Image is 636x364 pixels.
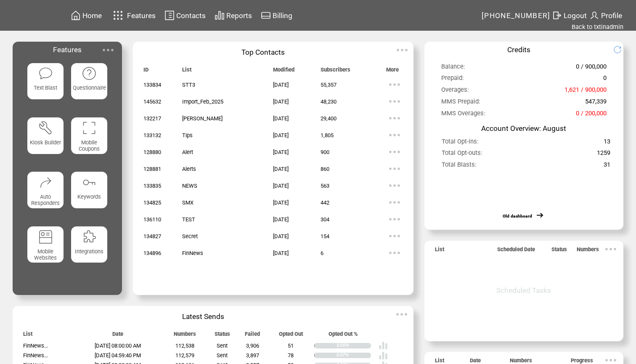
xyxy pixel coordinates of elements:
[386,93,403,110] img: ellypsis.svg
[273,233,289,239] span: [DATE]
[174,331,196,341] span: Numbers
[604,138,610,149] span: 13
[576,63,607,74] span: 0 / 900,000
[27,63,64,110] a: Text Blast
[273,166,289,172] span: [DATE]
[337,343,371,348] div: 0.05%
[576,109,607,121] span: 0 / 200,000
[111,8,125,22] img: features.svg
[246,352,259,359] span: 3,897
[143,98,161,105] span: 145632
[597,149,610,160] span: 1259
[552,10,562,21] img: exit.svg
[321,82,337,88] span: 55,357
[572,23,623,31] a: Back to txtinadmin
[329,331,358,341] span: Opted Out %
[321,216,329,223] span: 304
[441,109,485,121] span: MMS Overages:
[109,7,157,24] a: Features
[273,216,289,223] span: [DATE]
[75,248,103,255] span: Integrations
[112,331,123,341] span: Date
[38,120,53,135] img: tool%201.svg
[442,161,477,172] span: Total Blasts:
[273,250,289,256] span: [DATE]
[77,194,101,200] span: Keywords
[288,343,294,349] span: 51
[95,343,141,349] span: [DATE] 08:00:00 AM
[213,9,253,22] a: Reports
[143,166,161,172] span: 128881
[176,11,206,20] span: Contacts
[143,250,161,256] span: 134896
[38,66,53,81] img: text-blast.svg
[386,211,403,228] img: ellypsis.svg
[393,306,410,323] img: ellypsis.svg
[589,10,599,21] img: profile.svg
[564,11,587,20] span: Logout
[82,66,96,81] img: questionnaire.svg
[260,9,294,22] a: Billing
[100,42,117,58] img: ellypsis.svg
[182,216,195,223] span: TEST
[163,9,207,22] a: Contacts
[38,229,53,244] img: mobile-websites.svg
[288,352,294,359] span: 78
[321,115,337,122] span: 29,400
[273,149,289,155] span: [DATE]
[273,82,289,88] span: [DATE]
[273,183,289,189] span: [DATE]
[379,351,388,360] img: poll%20-%20white.svg
[143,115,161,122] span: 132217
[215,10,225,21] img: chart.svg
[273,132,289,138] span: [DATE]
[182,312,224,321] span: Latest Sends
[442,138,479,149] span: Total Opt-ins:
[127,11,156,20] span: Features
[245,331,260,341] span: Failed
[164,10,175,21] img: contacts.svg
[337,353,371,358] div: 0.07%
[386,66,399,77] span: More
[564,86,607,97] span: 1,621 / 900,000
[30,139,61,146] span: Kiosk Builder
[38,175,53,190] img: auto-responders.svg
[551,246,567,256] span: Status
[71,63,108,110] a: Questionnaire
[441,63,465,74] span: Balance:
[31,194,60,206] span: Auto Responders
[217,352,228,359] span: Sent
[273,199,289,206] span: [DATE]
[143,183,161,189] span: 133835
[603,74,607,85] span: 0
[182,199,193,206] span: SMX
[82,11,102,20] span: Home
[71,172,108,219] a: Keywords
[321,166,329,172] span: 860
[386,143,403,160] img: ellypsis.svg
[182,115,223,122] span: [PERSON_NAME]
[23,331,32,341] span: List
[482,11,551,20] span: [PHONE_NUMBER]
[182,132,193,138] span: Tips
[82,229,96,244] img: integrations.svg
[386,160,403,177] img: ellypsis.svg
[53,45,82,54] span: Features
[182,166,196,172] span: Alerts
[273,98,289,105] span: [DATE]
[321,66,350,77] span: Subscribers
[386,110,403,127] img: ellypsis.svg
[73,85,106,91] span: Questionnaire
[577,246,599,256] span: Numbers
[215,331,230,341] span: Status
[34,248,57,261] span: Mobile Websites
[379,341,388,350] img: poll%20-%20white.svg
[386,194,403,211] img: ellypsis.svg
[273,66,294,77] span: Modified
[246,343,259,349] span: 3,906
[27,117,64,165] a: Kiosk Builder
[143,216,161,223] span: 136110
[551,9,588,22] a: Logout
[503,213,532,219] a: Old dashboard
[321,183,329,189] span: 563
